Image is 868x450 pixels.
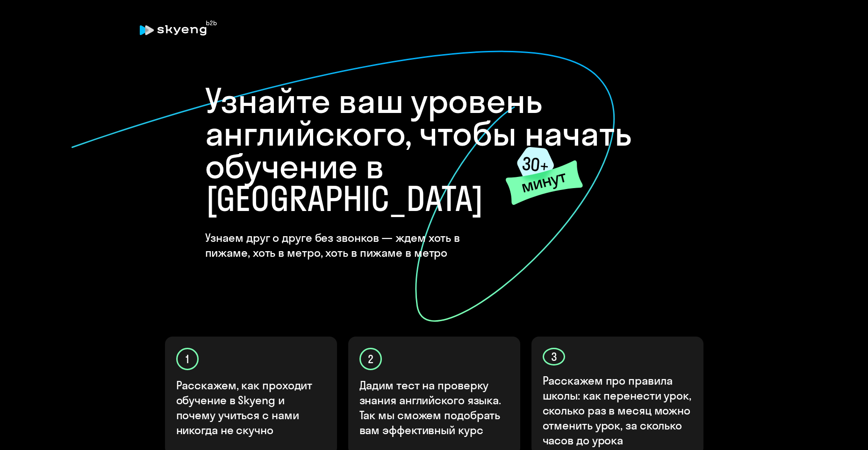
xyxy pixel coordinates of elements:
[205,230,507,260] h4: Узнаем друг о друге без звонков — ждем хоть в пижаме, хоть в метро, хоть в пижаме в метро
[543,373,693,448] p: Расскажем про правила школы: как перенести урок, сколько раз в месяц можно отменить урок, за скол...
[176,378,327,437] p: Расскажем, как проходит обучение в Skyeng и почему учиться с нами никогда не скучно
[176,348,199,370] div: 1
[205,84,663,215] h1: Узнайте ваш уровень английского, чтобы начать обучение в [GEOGRAPHIC_DATA]
[359,348,382,370] div: 2
[543,348,565,366] div: 3
[359,378,510,437] p: Дадим тест на проверку знания английского языка. Так мы сможем подобрать вам эффективный курс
